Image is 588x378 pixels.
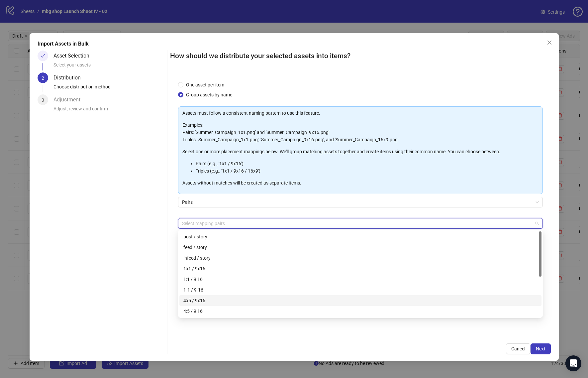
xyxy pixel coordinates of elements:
p: Examples: Pairs: 'Summer_Campaign_1x1.png' and 'Summer_Campaign_9x16.png' Triples: 'Summer_Campai... [182,121,539,143]
h2: How should we distribute your selected assets into items? [170,51,551,62]
div: 4x5 / 9x16 [179,295,541,306]
div: Import Assets in Bulk [38,40,551,48]
div: feed / story [179,242,541,253]
li: Triples (e.g., '1x1 / 9x16 / 16x9') [196,167,539,175]
div: 4x5 / 9x16 [183,297,538,304]
span: Cancel [511,346,525,351]
button: Close [544,37,555,48]
span: 2 [42,75,44,81]
span: check [41,54,45,58]
button: Next [531,343,551,354]
div: 1:1 / 9:16 [183,276,538,283]
div: 1x1 / 9x16 [179,263,541,274]
div: post / story [179,231,541,242]
p: Select one or more placement mappings below. We'll group matching assets together and create item... [182,148,539,155]
span: Group assets by name [183,91,235,98]
span: One asset per item [183,81,227,88]
span: close [547,40,552,45]
div: 1-1 / 9-16 [183,286,538,294]
span: 3 [42,97,44,103]
div: Adjustment [53,94,86,105]
div: 1-1 / 9-16 [179,285,541,295]
p: Assets without matches will be created as separate items. [182,179,539,187]
div: infeed / story [179,253,541,263]
div: post / story [183,233,538,240]
div: Distribution [53,72,86,83]
div: 4:5 / 9:16 [179,306,541,316]
div: Asset Selection [53,51,95,61]
div: 4:5 / 9:16 [183,308,538,315]
div: Adjust, review and confirm [53,105,164,116]
div: Select your assets [53,61,164,72]
button: Cancel [506,343,531,354]
div: 1x1 / 9x16 [183,265,538,272]
div: Open Intercom Messenger [565,355,581,371]
span: Pairs [182,197,539,207]
div: 1:1 / 9:16 [179,274,541,285]
div: feed / story [183,244,538,251]
p: Assets must follow a consistent naming pattern to use this feature. [182,109,539,117]
div: infeed / story [183,254,538,262]
span: Next [536,346,545,351]
div: Choose distribution method [53,83,164,94]
li: Pairs (e.g., '1x1 / 9x16') [196,160,539,167]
